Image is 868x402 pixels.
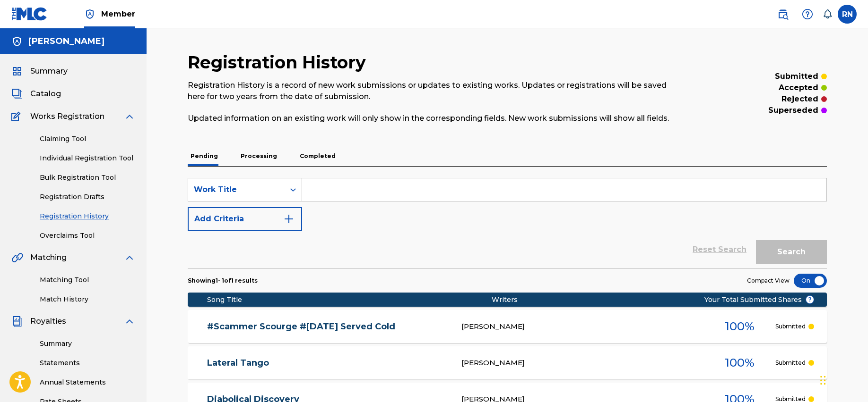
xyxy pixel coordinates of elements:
div: Song Title [207,295,492,305]
p: Pending [188,146,221,166]
form: Search Form [188,178,827,268]
p: Registration History is a record of new work submissions or updates to existing works. Updates or... [188,80,680,102]
a: #Scammer Scourge #[DATE] Served Cold [207,321,449,332]
img: Works Registration [11,111,24,122]
a: Matching Tool [40,275,135,285]
div: [PERSON_NAME] [461,358,704,368]
a: Individual Registration Tool [40,153,135,163]
a: Summary [40,339,135,349]
a: SummarySummary [11,66,68,77]
span: Catalog [30,88,61,100]
h5: RUSSELL NOMER [28,36,104,47]
p: Completed [297,146,339,166]
p: superseded [768,105,818,116]
img: Matching [11,252,23,263]
h2: Registration History [188,52,371,73]
p: Updated information on an existing work will only show in the corresponding fields. New work subm... [188,113,680,124]
img: 9d2ae6d4665cec9f34b9.svg [283,213,295,225]
span: Summary [30,66,68,77]
a: Overclaims Tool [40,231,135,241]
div: Drag [820,366,826,394]
span: 100 % [725,354,755,371]
a: Statements [40,358,135,368]
img: Catalog [11,88,23,100]
span: Your Total Submitted Shares [704,295,814,305]
a: Match History [40,294,135,304]
p: Submitted [775,322,806,331]
a: Lateral Tango [207,358,449,368]
div: Writers [492,295,735,305]
img: MLC Logo [11,7,48,21]
span: Works Registration [30,111,104,122]
img: expand [124,111,135,122]
span: Matching [30,252,67,263]
a: Annual Statements [40,377,135,387]
span: Compact View [747,276,790,285]
p: submitted [775,71,818,82]
p: accepted [779,82,818,93]
div: [PERSON_NAME] [461,321,704,332]
p: rejected [781,93,818,105]
a: CatalogCatalog [11,88,61,100]
img: Top Rightsholder [84,8,95,20]
img: expand [124,252,135,263]
p: Processing [238,146,280,166]
a: Claiming Tool [40,134,135,144]
img: Summary [11,66,23,77]
img: Royalties [11,316,23,327]
img: expand [124,316,135,327]
img: help [802,8,813,20]
img: Accounts [11,36,23,47]
span: 100 % [725,318,755,335]
button: Add Criteria [188,207,302,231]
div: Work Title [194,184,279,195]
p: Showing 1 - 1 of 1 results [188,276,258,285]
iframe: Resource Center [842,260,868,336]
div: User Menu [838,5,857,24]
iframe: Chat Widget [817,357,865,402]
span: Royalties [30,316,66,327]
a: Registration Drafts [40,192,135,202]
span: ? [806,296,814,303]
div: Notifications [823,9,832,19]
span: Member [101,8,135,19]
a: Bulk Registration Tool [40,173,135,183]
a: Registration History [40,211,135,221]
a: Public Search [773,5,792,24]
p: Submitted [775,359,806,367]
img: search [777,8,789,20]
div: Help [798,5,817,24]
